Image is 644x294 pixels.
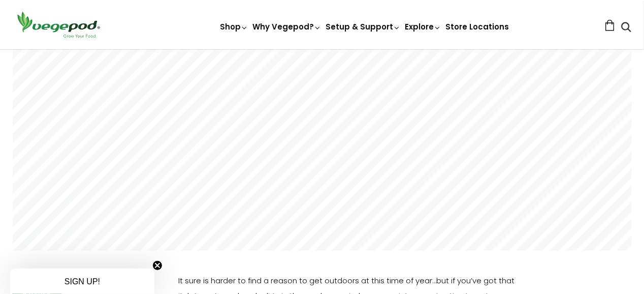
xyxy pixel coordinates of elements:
[65,277,100,286] span: SIGN UP!
[220,21,248,32] a: Shop
[152,260,163,271] button: Close teaser
[445,21,509,32] a: Store Locations
[621,23,631,34] a: Search
[10,269,154,294] div: SIGN UP!Close teaser
[405,21,441,32] a: Explore
[13,10,104,39] img: Vegepod
[252,21,321,32] a: Why Vegepod?
[326,21,401,32] a: Setup & Support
